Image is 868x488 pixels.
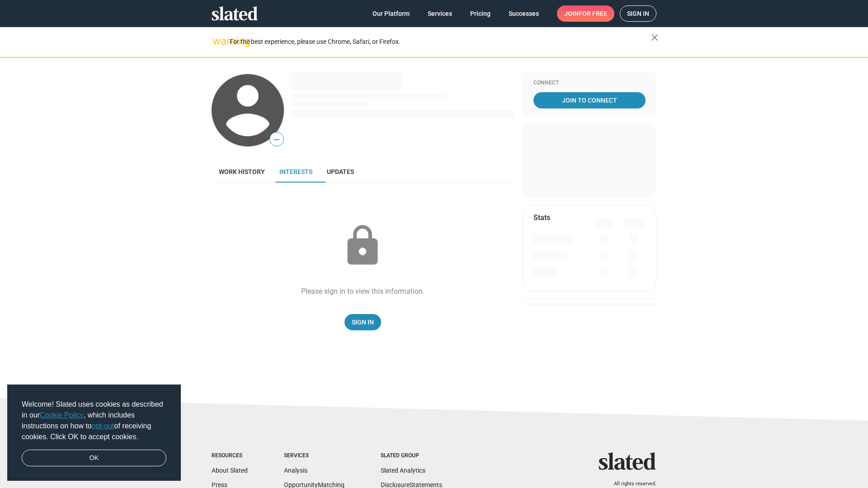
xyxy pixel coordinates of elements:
span: Sign in [627,6,649,21]
a: Sign in [620,5,656,22]
span: Work history [219,168,265,175]
mat-card-title: Stats [533,213,550,222]
span: Successes [509,5,539,22]
div: Connect [533,80,646,87]
div: Slated Group [381,452,442,460]
a: Interests [272,161,320,183]
div: cookieconsent [7,385,181,481]
span: Join [564,5,607,22]
a: Slated Analytics [381,467,425,474]
a: Cookie Policy [40,411,84,419]
a: Pricing [463,5,498,22]
a: Work history [212,161,272,183]
span: Our Platform [373,5,410,22]
mat-icon: close [649,32,660,43]
a: Join To Connect [533,92,646,108]
a: Services [420,5,459,22]
span: Join To Connect [535,92,644,108]
span: — [270,134,283,145]
a: opt-out [92,422,114,430]
div: Please sign in to view this information. [301,286,425,296]
div: Services [284,452,344,460]
a: Updates [320,161,361,183]
a: dismiss cookie message [22,450,166,467]
span: Welcome! Slated uses cookies as described in our , which includes instructions on how to of recei... [22,399,166,442]
span: Updates [327,168,354,175]
mat-icon: lock [340,223,385,268]
span: Sign In [352,314,374,330]
span: for free [579,5,607,22]
span: Pricing [470,5,491,22]
div: For the best experience, please use Chrome, Safari, or Firefox. [230,36,651,48]
a: Sign In [344,314,381,330]
a: Our Platform [365,5,417,22]
mat-icon: warning [212,36,223,47]
span: Services [428,5,452,22]
a: About Slated [212,467,248,474]
div: Resources [212,452,248,460]
a: Analysis [284,467,307,474]
span: Interests [279,168,312,175]
a: Successes [501,5,546,22]
a: Joinfor free [557,5,614,22]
